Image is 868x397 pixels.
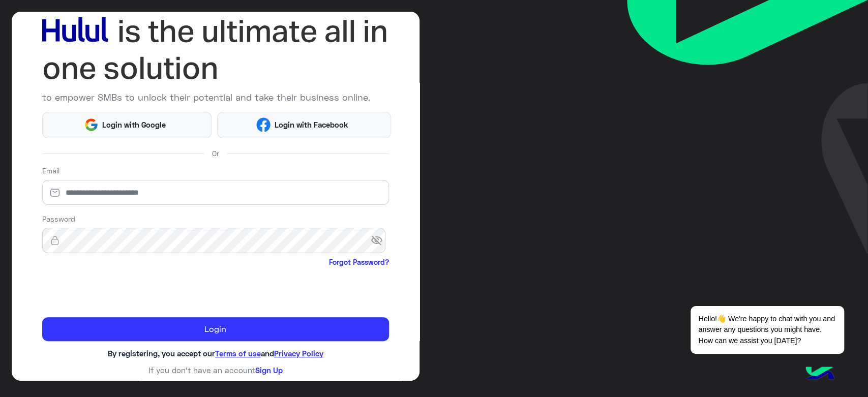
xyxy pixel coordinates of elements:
span: Or [212,148,219,159]
button: Login with Google [42,112,212,138]
button: Login [42,317,389,342]
span: By registering, you accept our [108,349,215,358]
button: Login with Facebook [217,112,391,138]
span: and [261,349,274,358]
img: lock [42,235,68,246]
h6: If you don’t have an account [42,365,389,375]
img: hululLoginTitle_EN.svg [42,13,389,87]
span: visibility_off [371,231,389,250]
img: hulul-logo.png [802,356,837,392]
img: email [42,188,68,198]
span: Hello!👋 We're happy to chat with you and answer any questions you might have. How can we assist y... [691,306,844,354]
a: Forgot Password? [329,257,389,267]
img: Google [84,117,99,132]
a: Terms of use [215,349,261,358]
img: Facebook [256,117,271,132]
p: to empower SMBs to unlock their potential and take their business online. [42,90,389,104]
label: Email [42,165,59,176]
iframe: reCAPTCHA [42,270,197,310]
span: Login with Facebook [271,119,352,131]
a: Privacy Policy [274,349,323,358]
a: Sign Up [255,365,283,375]
label: Password [42,213,75,224]
span: Login with Google [99,119,170,131]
